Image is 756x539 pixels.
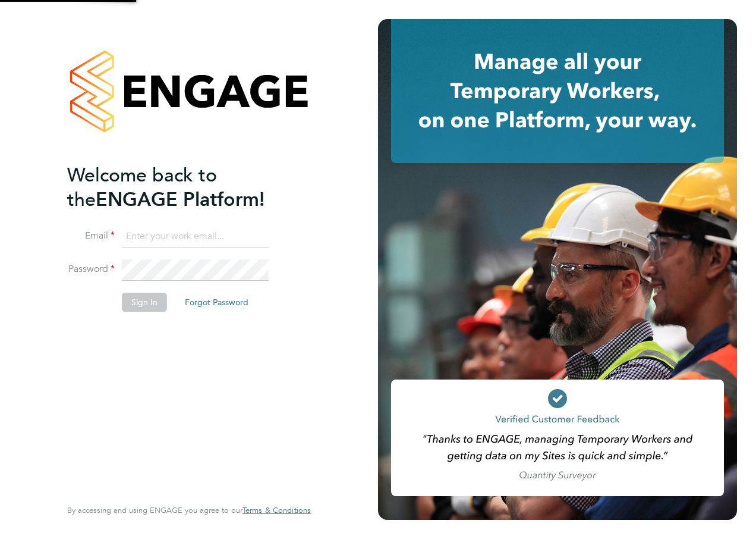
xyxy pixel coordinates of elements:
[242,505,311,515] span: Terms & Conditions
[175,293,258,312] button: Forgot Password
[242,506,311,515] a: Terms & Conditions
[67,230,115,242] label: Email
[67,505,311,515] span: By accessing and using ENGAGE you agree to our
[122,226,269,247] input: Enter your work email...
[67,263,115,275] label: Password
[122,293,167,312] button: Sign In
[67,164,217,211] span: Welcome back to the
[67,163,299,212] h2: ENGAGE Platform!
